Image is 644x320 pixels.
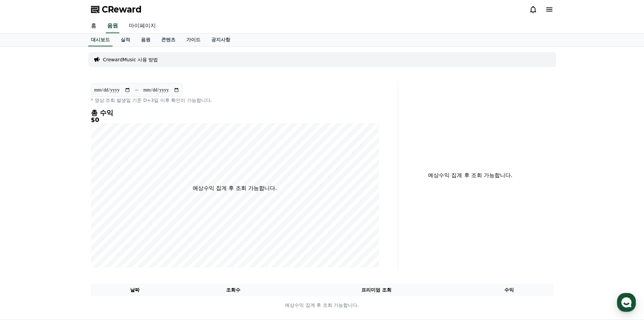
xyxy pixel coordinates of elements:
[135,86,139,94] p: ~
[62,225,70,231] span: 대화
[102,4,142,15] span: CReward
[91,284,179,296] th: 날짜
[404,171,537,179] p: 예상수익 집계 후 조회 가능합니다.
[91,302,553,309] p: 예상수익 집계 후 조회 가능합니다.
[21,225,25,230] span: 홈
[86,19,102,33] a: 홈
[193,184,277,192] p: 예상수익 집계 후 조회 가능합니다.
[123,19,161,33] a: 마이페이지
[465,284,553,296] th: 수익
[91,97,379,104] p: * 영상 조회 발생일 기준 D+3일 이후 확인이 가능합니다.
[106,19,119,33] a: 음원
[2,215,45,232] a: 홈
[91,4,142,15] a: CReward
[179,284,287,296] th: 조회수
[45,215,87,232] a: 대화
[103,56,158,63] a: CrewardMusic 사용 방법
[88,34,113,46] a: 대시보드
[206,34,236,46] a: 공지사항
[115,34,136,46] a: 실적
[136,34,156,46] a: 음원
[91,116,379,123] h5: $0
[104,225,113,230] span: 설정
[288,284,465,296] th: 프리미엄 조회
[87,215,130,232] a: 설정
[91,109,379,116] h4: 총 수익
[156,34,181,46] a: 콘텐츠
[181,34,206,46] a: 가이드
